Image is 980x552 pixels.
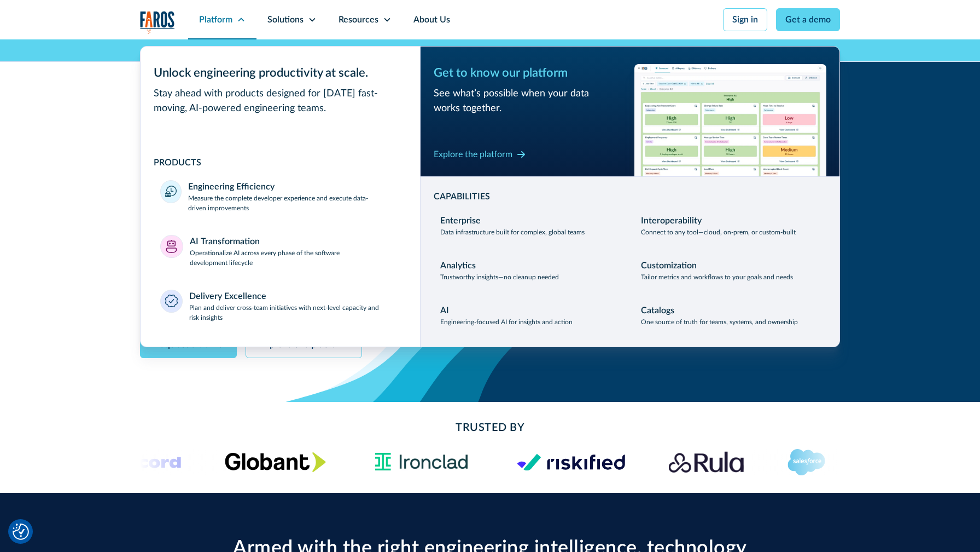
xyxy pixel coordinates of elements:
[154,228,407,274] a: AI TransformationOperationalize AI across every phase of the software development lifecycle
[434,87,626,116] div: See what’s possible when your data works together.
[641,214,702,227] div: Interoperability
[154,156,407,169] div: PRODUCTS
[13,524,29,540] button: Cookie Settings
[267,13,304,26] div: Solutions
[140,39,840,347] nav: Platform
[634,208,826,244] a: InteroperabilityConnect to any tool—cloud, on-prem, or custom-built
[440,214,481,227] div: Enterprise
[434,146,526,163] a: Explore the platform
[189,290,266,303] div: Delivery Excellence
[434,252,626,289] a: AnalyticsTrustworthy insights—no cleanup needed
[140,11,175,33] a: home
[517,453,625,471] img: Logo of the risk management platform Riskified.
[154,64,407,82] div: Unlock engineering productivity at scale.
[434,208,626,244] a: EnterpriseData infrastructure built for complex, global teams
[776,8,840,31] a: Get a demo
[641,227,796,237] p: Connect to any tool—cloud, on-prem, or custom-built
[434,148,512,161] div: Explore the platform
[199,13,232,26] div: Platform
[440,317,573,327] p: Engineering-focused AI for insights and action
[440,227,585,237] p: Data infrastructure built for complex, global teams
[641,259,697,272] div: Customization
[440,272,559,282] p: Trustworthy insights—no cleanup needed
[13,524,29,540] img: Revisit consent button
[227,419,752,436] h2: Trusted By
[641,272,793,282] p: Tailor metrics and workflows to your goals and needs
[440,304,449,317] div: AI
[154,174,407,220] a: Engineering EfficiencyMeasure the complete developer experience and execute data-driven improvements
[634,252,826,289] a: CustomizationTailor metrics and workflows to your goals and needs
[434,190,826,203] div: CAPABILITIES
[440,259,476,272] div: Analytics
[154,87,407,116] div: Stay ahead with products designed for [DATE] fast-moving, AI-powered engineering teams.
[634,64,826,176] img: Workflow productivity trends heatmap chart
[723,8,767,31] a: Sign in
[140,11,175,33] img: Logo of the analytics and reporting company Faros.
[370,449,473,475] img: Ironclad Logo
[190,235,260,248] div: AI Transformation
[641,317,798,327] p: One source of truth for teams, systems, and ownership
[634,297,826,334] a: CatalogsOne source of truth for teams, systems, and ownership
[225,452,326,472] img: Globant's logo
[641,304,674,317] div: Catalogs
[434,297,626,334] a: AIEngineering-focused AI for insights and action
[190,248,401,268] p: Operationalize AI across every phase of the software development lifecycle
[154,283,407,329] a: Delivery ExcellencePlan and deliver cross-team initiatives with next-level capacity and risk insi...
[188,180,275,193] div: Engineering Efficiency
[188,193,400,213] p: Measure the complete developer experience and execute data-driven improvements
[189,303,401,323] p: Plan and deliver cross-team initiatives with next-level capacity and risk insights
[339,13,378,26] div: Resources
[669,451,743,473] img: Rula logo
[434,64,626,82] div: Get to know our platform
